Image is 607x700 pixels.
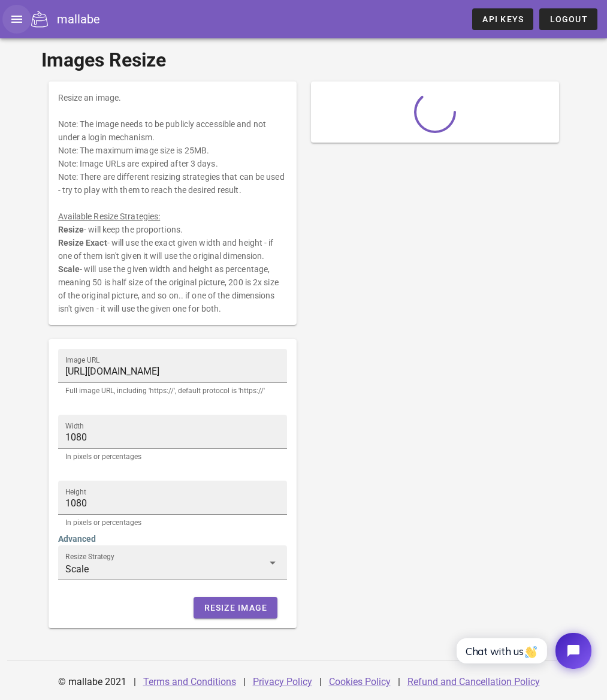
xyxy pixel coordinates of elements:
a: Terms and Conditions [143,676,236,687]
b: Resize Exact [58,238,107,248]
b: Scale [58,264,80,274]
a: Cookies Policy [329,676,391,687]
h1: Images Resize [41,46,566,74]
div: | [398,668,400,696]
label: Resize Strategy [65,553,114,562]
div: | [319,668,322,696]
button: Resize Image [194,597,277,618]
u: Available Resize Strategies: [58,212,161,221]
iframe: Tidio Chat [443,623,602,679]
a: Refund and Cancellation Policy [407,676,540,687]
label: Image URL [65,356,100,365]
div: | [134,668,136,696]
b: Resize [58,225,84,234]
h4: Advanced [58,532,287,545]
button: Logout [539,8,597,30]
a: API Keys [472,8,533,30]
div: mallabe [57,10,100,28]
div: In pixels or percentages [65,453,280,460]
span: Logout [549,14,588,24]
a: Privacy Policy [253,676,312,687]
div: | [243,668,246,696]
label: Height [65,488,86,497]
span: API Keys [482,14,524,24]
div: Full image URL, including 'https://', default protocol is 'https://' [65,387,280,394]
div: Resize an image. Note: The image needs to be publicly accessible and not under a login mechanism.... [49,82,297,325]
div: © mallabe 2021 [51,668,134,696]
label: Width [65,422,84,431]
span: Resize Image [203,603,267,612]
div: In pixels or percentages [65,519,280,526]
